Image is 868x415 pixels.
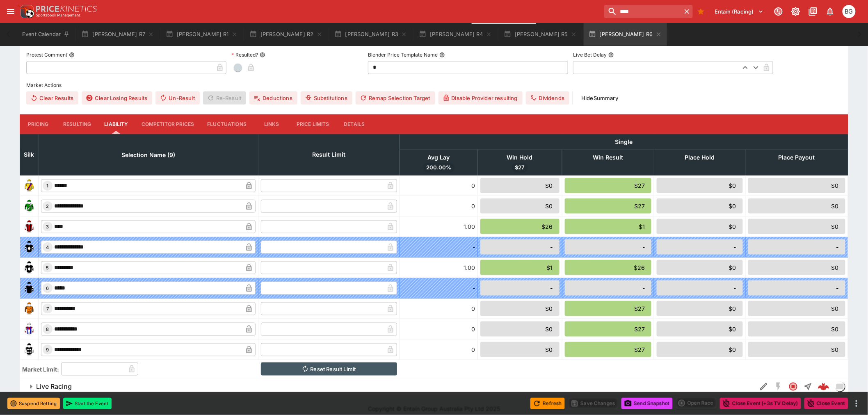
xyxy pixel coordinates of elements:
[36,383,72,391] h6: Live Racing
[63,398,112,409] button: Start the Event
[57,114,98,134] button: Resulting
[402,345,475,354] div: 0
[414,23,497,46] button: [PERSON_NAME] R4
[804,398,848,409] button: Close Event
[45,265,51,271] span: 5
[530,398,565,409] button: Refresh
[815,379,832,395] a: 88f411eb-37f5-4ace-8775-c4e5b71fafd3
[402,243,475,251] div: -
[480,198,560,214] div: $0
[258,134,400,175] th: Result Limit
[23,323,36,336] img: runner 8
[676,397,717,409] div: split button
[657,342,743,357] div: $0
[788,4,803,19] button: Toggle light/dark mode
[565,280,651,296] div: -
[36,14,80,17] img: Sportsbook Management
[418,153,459,162] span: Avg Lay
[23,343,36,356] img: runner 9
[835,382,845,392] div: liveracing
[657,178,743,193] div: $0
[748,280,845,296] div: -
[423,164,455,172] span: 200.00%
[26,91,78,105] button: Clear Results
[584,23,667,46] button: [PERSON_NAME] R6
[840,2,858,21] button: Ben Grimstone
[771,379,786,394] button: SGM Disabled
[439,91,523,105] button: Disable Provider resulting
[565,260,651,275] div: $26
[818,381,829,392] div: 88f411eb-37f5-4ace-8775-c4e5b71fafd3
[748,342,845,357] div: $0
[23,282,36,295] img: runner 6
[244,23,328,46] button: [PERSON_NAME] R2
[135,114,201,134] button: Competitor Prices
[301,91,352,105] button: Substitutions
[45,244,51,250] span: 4
[203,91,246,105] span: Re-Result
[499,23,582,46] button: [PERSON_NAME] R5
[480,301,560,316] div: $0
[748,301,845,316] div: $0
[18,3,34,20] img: PriceKinetics Logo
[657,260,743,275] div: $0
[512,164,528,172] span: $27
[786,379,801,394] button: Closed
[608,52,614,58] button: Live Bet Delay
[161,23,243,46] button: [PERSON_NAME] R1
[720,398,801,409] button: Close Event (+3s TV Delay)
[26,51,67,58] p: Protest Comment
[843,5,856,18] div: Ben Grimstone
[756,379,771,394] button: Edit Detail
[402,284,475,292] div: -
[3,4,18,19] button: open drawer
[23,302,36,315] img: runner 7
[36,6,97,12] img: PriceKinetics
[657,322,743,337] div: $0
[836,382,845,391] img: liveracing
[806,4,820,19] button: Documentation
[565,198,651,214] div: $27
[823,4,838,19] button: Notifications
[748,322,845,337] div: $0
[526,91,569,105] button: Dividends
[657,198,743,214] div: $0
[710,5,769,18] button: Select Tenant
[498,153,542,162] span: Win Hold
[604,5,681,18] input: search
[356,91,435,105] button: Remap Selection Target
[621,398,673,409] button: Send Snapshot
[45,347,51,353] span: 9
[336,114,373,134] button: Details
[368,51,438,58] p: Blender Price Template Name
[565,322,651,337] div: $27
[480,342,560,357] div: $0
[76,23,159,46] button: [PERSON_NAME] R7
[657,280,743,296] div: -
[231,51,258,58] p: Resulted?
[402,263,475,272] div: 1.00
[260,52,265,58] button: Resulted?
[565,239,651,255] div: -
[45,203,51,209] span: 2
[748,198,845,214] div: $0
[249,91,297,105] button: Deductions
[20,134,39,175] th: Silk
[480,260,560,275] div: $1
[402,222,475,231] div: 1.00
[788,382,798,392] svg: Closed
[45,306,50,312] span: 7
[480,322,560,337] div: $0
[748,260,845,275] div: $0
[45,183,50,189] span: 1
[45,326,51,332] span: 8
[290,114,336,134] button: Price Limits
[20,379,756,395] button: Live Racing
[69,52,75,58] button: Protest Comment
[98,114,135,134] button: Liability
[20,114,57,134] button: Pricing
[480,178,560,193] div: $0
[82,91,152,105] button: Clear Losing Results
[818,381,829,392] img: logo-cerberus--red.svg
[402,202,475,210] div: 0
